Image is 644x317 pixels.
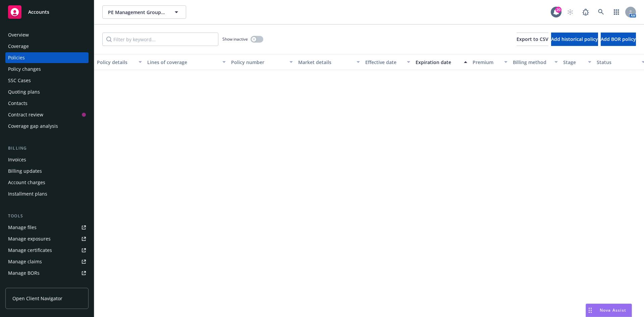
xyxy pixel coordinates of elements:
[470,54,510,70] button: Premium
[12,295,62,302] span: Open Client Navigator
[416,59,460,66] div: Expiration date
[296,54,363,70] button: Market details
[363,54,413,70] button: Effective date
[413,54,470,70] button: Expiration date
[5,256,89,267] a: Manage claims
[5,268,89,278] a: Manage BORs
[510,54,560,70] button: Billing method
[5,30,89,40] a: Overview
[5,64,89,74] a: Policy changes
[8,87,40,97] div: Quoting plans
[5,154,89,165] a: Invoices
[560,54,594,70] button: Stage
[5,189,89,199] a: Installment plans
[563,5,577,19] a: Start snowing
[8,109,43,120] div: Contract review
[97,59,135,66] div: Policy details
[517,36,548,42] span: Export to CSV
[8,222,37,233] div: Manage files
[579,5,592,19] a: Report a Bug
[551,36,598,42] span: Add historical policy
[610,5,623,19] a: Switch app
[8,245,52,256] div: Manage certificates
[5,279,89,290] a: Summary of insurance
[8,121,58,131] div: Coverage gap analysis
[551,33,598,46] button: Add historical policy
[5,52,89,63] a: Policies
[5,41,89,52] a: Coverage
[513,59,550,66] div: Billing method
[5,98,89,109] a: Contacts
[94,54,145,70] button: Policy details
[473,59,500,66] div: Premium
[594,5,608,19] a: Search
[108,9,166,16] span: PE Management Group, Inc.
[5,222,89,233] a: Manage files
[8,279,59,290] div: Summary of insurance
[586,304,594,317] div: Drag to move
[563,59,584,66] div: Stage
[8,166,42,176] div: Billing updates
[298,59,353,66] div: Market details
[8,268,40,278] div: Manage BORs
[5,3,89,21] a: Accounts
[5,145,89,152] div: Billing
[5,121,89,131] a: Coverage gap analysis
[5,245,89,256] a: Manage certificates
[8,233,51,244] div: Manage exposures
[8,189,47,199] div: Installment plans
[5,177,89,188] a: Account charges
[5,213,89,219] div: Tools
[145,54,228,70] button: Lines of coverage
[102,33,218,46] input: Filter by keyword...
[222,36,248,42] span: Show inactive
[8,52,25,63] div: Policies
[597,59,638,66] div: Status
[147,59,218,66] div: Lines of coverage
[28,9,49,15] span: Accounts
[8,154,26,165] div: Invoices
[601,33,636,46] button: Add BOR policy
[517,33,548,46] button: Export to CSV
[586,304,632,317] button: Nova Assist
[5,166,89,176] a: Billing updates
[8,30,29,40] div: Overview
[231,59,285,66] div: Policy number
[8,75,31,86] div: SSC Cases
[8,98,28,109] div: Contacts
[5,75,89,86] a: SSC Cases
[5,87,89,97] a: Quoting plans
[228,54,296,70] button: Policy number
[601,36,636,42] span: Add BOR policy
[8,64,41,74] div: Policy changes
[365,59,403,66] div: Effective date
[102,5,186,19] button: PE Management Group, Inc.
[8,256,42,267] div: Manage claims
[5,109,89,120] a: Contract review
[555,7,561,13] div: 20
[8,177,45,188] div: Account charges
[8,41,29,52] div: Coverage
[600,307,626,313] span: Nova Assist
[5,233,89,244] a: Manage exposures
